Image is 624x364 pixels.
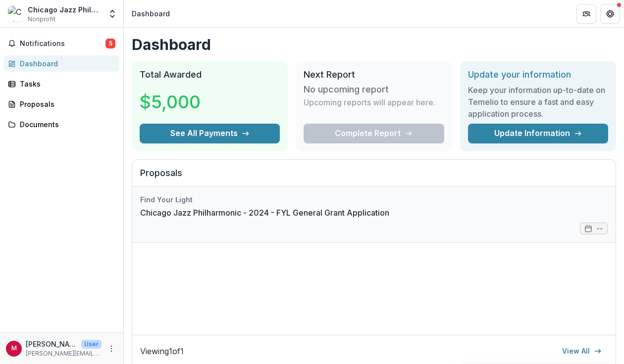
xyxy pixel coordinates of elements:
[105,4,119,24] button: Open entity switcher
[28,15,55,24] span: Nonprofit
[468,124,608,143] a: Update Information
[4,36,119,51] button: Notifications5
[140,124,280,143] button: See All Payments
[140,69,280,80] h2: Total Awarded
[140,207,389,219] a: Chicago Jazz Philharmonic - 2024 - FYL General Grant Application
[468,69,608,80] h2: Update your information
[20,58,111,69] div: Dashboard
[81,340,102,349] p: User
[576,4,596,24] button: Partners
[20,99,111,109] div: Proposals
[304,69,444,80] h2: Next Report
[132,36,616,53] h1: Dashboard
[556,343,608,359] a: View All
[8,6,24,22] img: Chicago Jazz Philharmonic
[600,4,620,24] button: Get Help
[105,39,115,48] span: 5
[105,343,117,355] button: More
[128,6,174,21] nav: breadcrumb
[4,96,119,112] a: Proposals
[140,89,214,115] h3: $5,000
[26,349,102,358] p: [PERSON_NAME][EMAIL_ADDRESS][PERSON_NAME][DOMAIN_NAME]
[4,76,119,92] a: Tasks
[4,116,119,133] a: Documents
[304,96,435,108] p: Upcoming reports will appear here.
[468,84,608,120] h3: Keep your information up-to-date on Temelio to ensure a fast and easy application process.
[140,345,184,357] p: Viewing 1 of 1
[20,40,105,48] span: Notifications
[20,79,111,89] div: Tasks
[28,4,102,15] div: Chicago Jazz Philharmonic
[11,345,17,352] div: michael.nearpass@chijazzphil.org
[304,84,389,95] h3: No upcoming report
[4,55,119,72] a: Dashboard
[20,119,111,130] div: Documents
[132,8,170,19] div: Dashboard
[140,168,608,186] h2: Proposals
[26,339,77,349] p: [PERSON_NAME][EMAIL_ADDRESS][PERSON_NAME][DOMAIN_NAME]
